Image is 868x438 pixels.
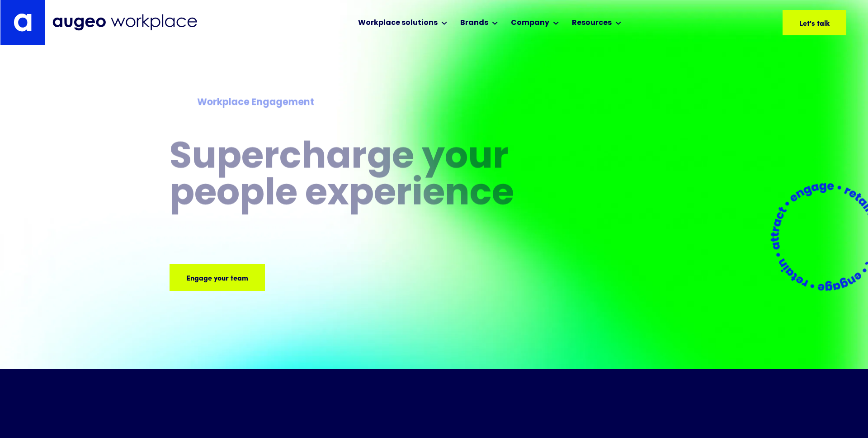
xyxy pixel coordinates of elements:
[572,18,612,29] div: Resources
[783,10,846,35] a: Let's talk
[511,18,549,29] div: Company
[52,14,197,31] img: Augeo Workplace business unit full logo in mignight blue.
[358,18,438,29] div: Workplace solutions
[170,140,560,214] h1: Supercharge your people experience
[197,96,533,110] div: Workplace Engagement
[14,13,32,32] img: Augeo's "a" monogram decorative logo in white.
[460,18,488,29] div: Brands
[170,264,265,291] a: Engage your team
